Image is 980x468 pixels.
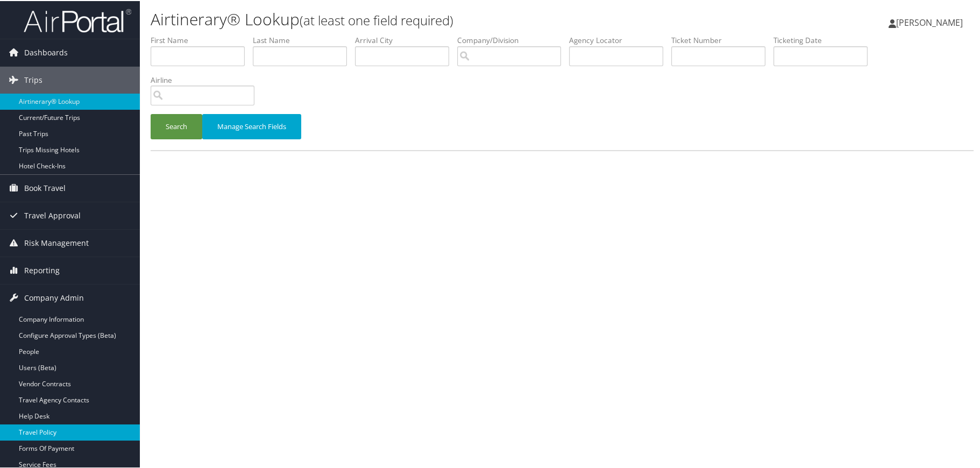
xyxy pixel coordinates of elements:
label: Airline [151,74,262,84]
span: Dashboards [24,38,68,65]
label: Arrival City [355,34,457,45]
a: [PERSON_NAME] [889,5,974,38]
label: Agency Locator [569,34,671,45]
label: Company/Division [457,34,569,45]
span: Risk Management [24,229,89,256]
small: (at least one field required) [300,10,453,28]
span: Book Travel [24,174,66,201]
h1: Airtinerary® Lookup [151,7,699,30]
span: Trips [24,66,42,93]
span: Reporting [24,256,60,283]
button: Manage Search Fields [202,113,301,138]
label: First Name [151,34,253,45]
button: Search [151,113,202,138]
span: Company Admin [24,283,84,310]
label: Ticket Number [671,34,773,45]
label: Last Name [253,34,355,45]
span: [PERSON_NAME] [896,16,963,27]
img: airportal-logo.png [24,7,131,32]
span: Travel Approval [24,201,81,228]
label: Ticketing Date [773,34,876,45]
